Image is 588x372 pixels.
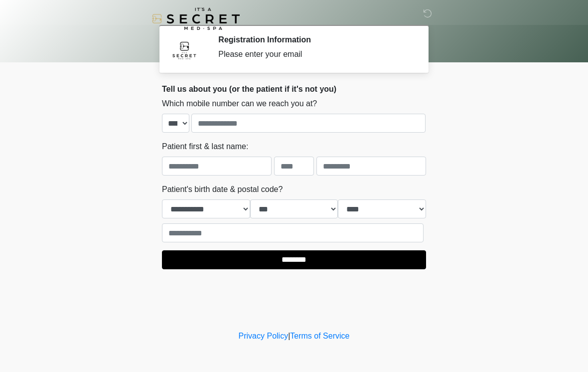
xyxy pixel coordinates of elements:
label: Which mobile number can we reach you at? [162,98,317,110]
label: Patient's birth date & postal code? [162,184,283,195]
a: Terms of Service [290,332,349,340]
label: Patient first & last name: [162,141,248,153]
h2: Registration Information [218,35,411,44]
img: It's A Secret Med Spa Logo [152,7,240,30]
a: Privacy Policy [239,332,289,340]
h2: Tell us about you (or the patient if it's not you) [162,84,426,94]
img: Agent Avatar [169,35,199,65]
a: | [288,332,290,340]
div: Please enter your email [218,48,411,60]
